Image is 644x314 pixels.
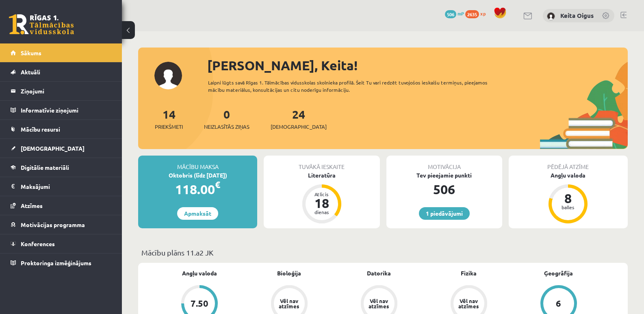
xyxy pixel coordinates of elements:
[386,171,502,180] div: Tev pieejamie punkti
[11,43,112,62] a: Sākums
[21,82,112,100] legend: Ziņojumi
[386,156,502,171] div: Motivācija
[21,259,91,266] span: Proktoringa izmēģinājums
[480,10,486,17] span: xp
[458,10,464,17] span: mP
[310,197,334,210] div: 18
[386,180,502,199] div: 506
[21,202,43,209] span: Atzīmes
[278,298,301,309] div: Vēl nav atzīmes
[11,139,112,158] a: [DEMOGRAPHIC_DATA]
[556,205,580,210] div: balles
[368,298,390,309] div: Vēl nav atzīmes
[21,101,112,119] legend: Informatīvie ziņojumi
[544,269,573,277] a: Ģeogrāfija
[141,247,624,258] p: Mācību plāns 11.a2 JK
[21,68,40,76] span: Aktuāli
[21,221,85,228] span: Motivācijas programma
[138,171,257,180] div: Oktobris (līdz [DATE])
[21,164,69,171] span: Digitālie materiāli
[204,107,249,131] a: 0Neizlasītās ziņas
[11,63,112,81] a: Aktuāli
[264,171,379,180] div: Literatūra
[465,10,479,18] span: 2635
[21,240,55,247] span: Konferences
[367,269,391,277] a: Datorika
[277,269,301,277] a: Bioloģija
[11,177,112,196] a: Maksājumi
[509,156,628,171] div: Pēdējā atzīme
[155,107,183,131] a: 14Priekšmeti
[11,158,112,177] a: Digitālie materiāli
[419,207,470,220] a: 1 piedāvājumi
[11,101,112,119] a: Informatīvie ziņojumi
[264,156,379,171] div: Tuvākā ieskaite
[271,123,327,131] span: [DEMOGRAPHIC_DATA]
[182,269,217,277] a: Angļu valoda
[11,196,112,215] a: Atzīmes
[21,126,60,133] span: Mācību resursi
[21,49,41,56] span: Sākums
[204,123,249,131] span: Neizlasītās ziņas
[445,10,464,17] a: 506 mP
[215,179,220,191] span: €
[21,145,85,152] span: [DEMOGRAPHIC_DATA]
[21,177,112,196] legend: Maksājumi
[138,156,257,171] div: Mācību maksa
[310,192,334,197] div: Atlicis
[458,298,480,309] div: Vēl nav atzīmes
[556,192,580,205] div: 8
[11,120,112,139] a: Mācību resursi
[310,210,334,214] div: dienas
[11,234,112,253] a: Konferences
[177,207,218,220] a: Apmaksāt
[461,269,477,277] a: Fizika
[11,82,112,100] a: Ziņojumi
[509,171,628,180] div: Angļu valoda
[208,79,502,93] div: Laipni lūgts savā Rīgas 1. Tālmācības vidusskolas skolnieka profilā. Šeit Tu vari redzēt tuvojošo...
[560,11,594,19] a: Keita Oigus
[191,299,208,308] div: 7.50
[138,180,257,199] div: 118.00
[207,56,628,75] div: [PERSON_NAME], Keita!
[465,10,490,17] a: 2635 xp
[155,123,183,131] span: Priekšmeti
[556,299,561,308] div: 6
[547,12,555,20] img: Keita Oigus
[264,171,379,225] a: Literatūra Atlicis 18 dienas
[509,171,628,225] a: Angļu valoda 8 balles
[445,10,456,18] span: 506
[271,107,327,131] a: 24[DEMOGRAPHIC_DATA]
[11,215,112,234] a: Motivācijas programma
[9,14,74,35] a: Rīgas 1. Tālmācības vidusskola
[11,253,112,272] a: Proktoringa izmēģinājums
